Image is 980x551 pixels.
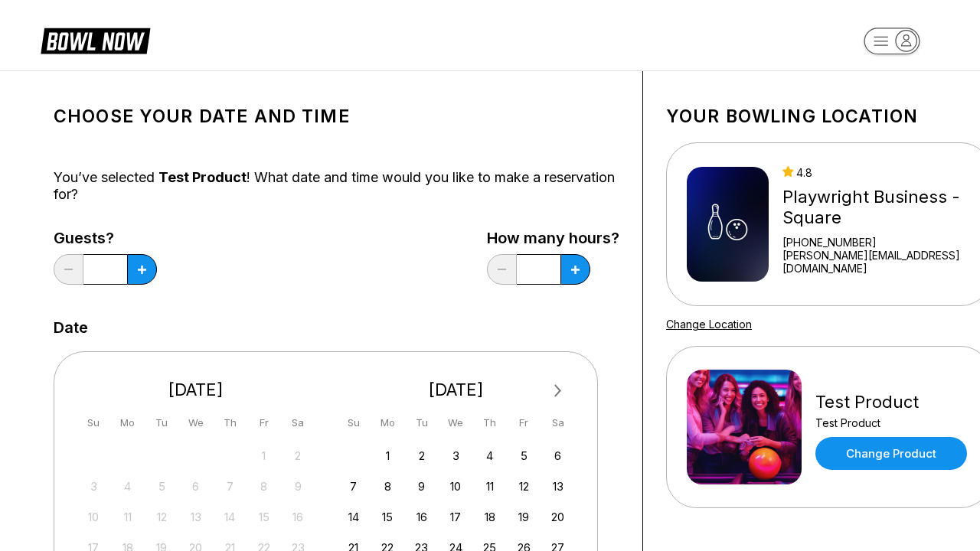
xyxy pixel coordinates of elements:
[782,249,971,275] a: [PERSON_NAME][EMAIL_ADDRESS][DOMAIN_NAME]
[54,319,88,336] label: Date
[377,445,398,466] div: Choose Monday, September 1st, 2025
[338,380,575,400] div: [DATE]
[77,380,315,400] div: [DATE]
[546,379,570,403] button: Next Month
[83,507,104,527] div: Not available Sunday, August 10th, 2025
[547,412,568,433] div: Sa
[479,445,500,466] div: Choose Thursday, September 4th, 2025
[377,412,398,433] div: Mo
[411,507,432,527] div: Choose Tuesday, September 16th, 2025
[253,412,274,433] div: Fr
[411,445,432,466] div: Choose Tuesday, September 2nd, 2025
[514,507,534,527] div: Choose Friday, September 19th, 2025
[479,476,500,497] div: Choose Thursday, September 11th, 2025
[152,507,172,527] div: Not available Tuesday, August 12th, 2025
[815,416,967,429] div: Test Product
[487,230,619,246] label: How many hours?
[687,370,802,484] img: Test Product
[220,507,240,527] div: Not available Thursday, August 14th, 2025
[343,476,364,497] div: Choose Sunday, September 7th, 2025
[185,476,206,497] div: Not available Wednesday, August 6th, 2025
[152,476,172,497] div: Not available Tuesday, August 5th, 2025
[815,392,967,412] div: Test Product
[343,507,364,527] div: Choose Sunday, September 14th, 2025
[158,169,247,185] span: Test Product
[479,507,500,527] div: Choose Thursday, September 18th, 2025
[514,445,534,466] div: Choose Friday, September 5th, 2025
[687,167,769,282] img: Playwright Business - Square
[547,445,568,466] div: Choose Saturday, September 6th, 2025
[446,445,466,466] div: Choose Wednesday, September 3rd, 2025
[253,476,274,497] div: Not available Friday, August 8th, 2025
[220,412,240,433] div: Th
[446,476,466,497] div: Choose Wednesday, September 10th, 2025
[411,476,432,497] div: Choose Tuesday, September 9th, 2025
[253,507,274,527] div: Not available Friday, August 15th, 2025
[666,318,752,331] a: Change Location
[547,476,568,497] div: Choose Saturday, September 13th, 2025
[83,476,104,497] div: Not available Sunday, August 3rd, 2025
[288,507,309,527] div: Not available Saturday, August 16th, 2025
[514,412,534,433] div: Fr
[117,412,138,433] div: Mo
[377,507,398,527] div: Choose Monday, September 15th, 2025
[152,412,172,433] div: Tu
[782,236,971,249] div: [PHONE_NUMBER]
[117,476,138,497] div: Not available Monday, August 4th, 2025
[446,412,466,433] div: We
[288,445,309,466] div: Not available Saturday, August 2nd, 2025
[377,476,398,497] div: Choose Monday, September 8th, 2025
[514,476,534,497] div: Choose Friday, September 12th, 2025
[343,412,364,433] div: Su
[479,412,500,433] div: Th
[782,187,971,228] div: Playwright Business - Square
[288,476,309,497] div: Not available Saturday, August 9th, 2025
[220,476,240,497] div: Not available Thursday, August 7th, 2025
[54,169,619,203] div: You’ve selected ! What date and time would you like to make a reservation for?
[185,412,206,433] div: We
[185,507,206,527] div: Not available Wednesday, August 13th, 2025
[446,507,466,527] div: Choose Wednesday, September 17th, 2025
[117,507,138,527] div: Not available Monday, August 11th, 2025
[815,437,967,470] a: Change Product
[547,507,568,527] div: Choose Saturday, September 20th, 2025
[782,166,971,179] div: 4.8
[54,230,157,246] label: Guests?
[411,412,432,433] div: Tu
[288,412,309,433] div: Sa
[253,445,274,466] div: Not available Friday, August 1st, 2025
[83,412,104,433] div: Su
[54,106,619,127] h1: Choose your Date and time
